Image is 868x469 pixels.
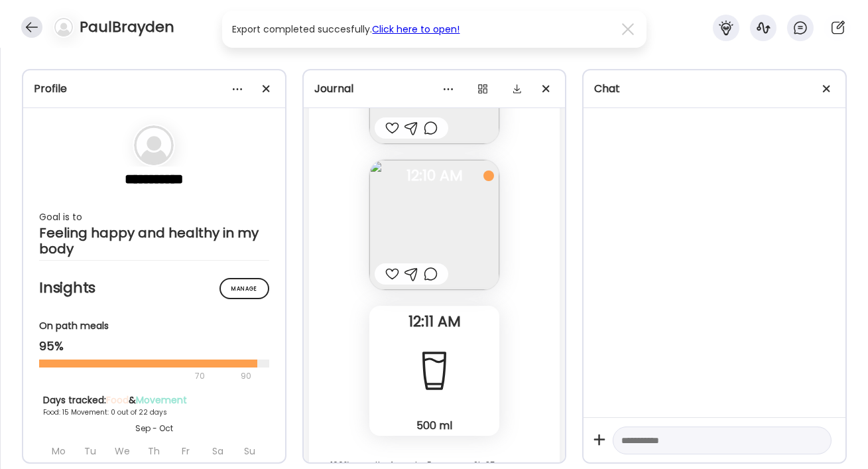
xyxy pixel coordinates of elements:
span: 12:11 AM [369,316,499,328]
div: Th [139,440,168,462]
img: images%2FV1qzwTS9N1SvZbp3wSgTYDvEwJF3%2FywkiyqLTAOKch7JYJd3F%2FPm5DZN7H7YHa9Ddp6zl4_240 [369,160,499,290]
div: Goal is to [39,209,269,225]
div: Mo [44,440,73,462]
a: Click here to open! [373,23,460,36]
span: Food [106,393,129,407]
div: Tu [76,440,105,462]
div: Export completed succesfully. [233,21,615,37]
div: Sep - Oct [43,423,265,435]
img: bg-avatar-default.svg [54,18,73,36]
div: Chat [594,81,835,97]
h4: PaulBrayden [80,17,174,38]
div: Journal [314,81,555,97]
div: Manage [219,278,269,299]
div: We [107,440,137,462]
div: Days tracked: & [43,393,265,407]
h2: Insights [39,278,269,298]
div: 70 [39,368,237,384]
div: Fr [171,440,200,462]
div: Profile [34,81,275,97]
div: Food: 15 Movement: 0 out of 22 days [43,407,265,417]
div: Sa [203,440,232,462]
div: 90 [239,368,253,384]
div: Su [235,440,264,462]
img: bg-avatar-default.svg [134,125,174,165]
div: Feeling happy and healthy in my body [39,225,269,257]
span: Movement [136,393,187,407]
div: 95% [39,338,269,354]
div: On path meals [39,319,269,333]
div: 500 ml [375,419,494,433]
span: 12:10 AM [369,170,499,182]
